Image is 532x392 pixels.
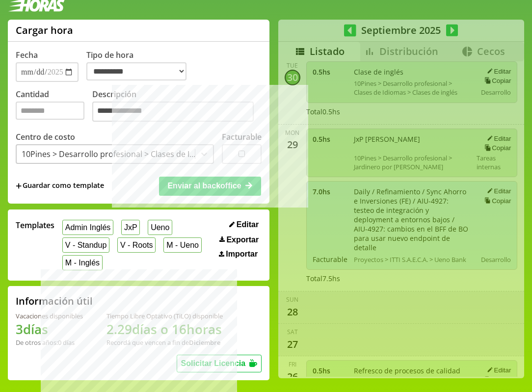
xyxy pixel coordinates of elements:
h1: Cargar hora [16,24,73,37]
button: M - Inglés [62,255,103,270]
div: Tiempo Libre Optativo (TiLO) disponible [106,312,223,320]
span: Templates [16,220,54,231]
textarea: Descripción [92,102,254,122]
span: Importar [226,250,258,259]
span: Editar [237,220,259,229]
button: V - Roots [117,237,156,253]
button: Admin Inglés [62,220,113,235]
button: Ueno [148,220,172,235]
span: Solicitar Licencia [181,359,246,367]
h1: 3 días [16,320,83,338]
b: Diciembre [189,338,220,347]
button: Editar [226,220,262,230]
label: Tipo de hora [86,50,194,82]
button: V - Standup [62,237,109,253]
div: Vacaciones disponibles [16,312,83,320]
label: Descripción [92,89,262,125]
h2: Información útil [16,294,93,308]
select: Tipo de hora [86,62,186,80]
button: Solicitar Licencia [177,355,262,372]
h1: 2.29 días o 16 horas [106,320,223,338]
span: + [16,181,22,191]
span: +Guardar como template [16,181,104,191]
label: Centro de costo [16,131,75,142]
input: Cantidad [16,102,84,120]
div: De otros años: 0 días [16,338,83,347]
button: Enviar al backoffice [159,177,261,195]
label: Facturable [222,131,262,142]
div: Recordá que vencen a fin de [106,338,223,347]
button: JxP [121,220,140,235]
button: Exportar [216,235,262,245]
span: Exportar [226,235,259,244]
div: 10Pines > Desarrollo profesional > Clases de Idiomas > Clases de inglés [22,149,196,159]
span: Enviar al backoffice [167,182,241,190]
label: Cantidad [16,89,92,125]
button: M - Ueno [163,237,201,253]
label: Fecha [16,50,38,60]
